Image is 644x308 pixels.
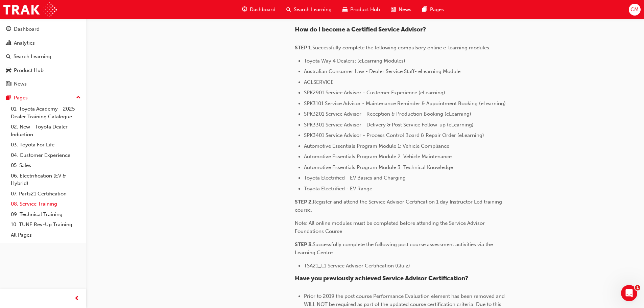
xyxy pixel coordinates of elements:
span: STEP 3. [295,241,313,247]
span: pages-icon [6,95,11,101]
span: news-icon [6,81,11,87]
a: 01. Toyota Academy - 2025 Dealer Training Catalogue [8,104,84,122]
a: 06. Electrification (EV & Hybrid) [8,171,84,189]
span: CM [630,6,639,14]
a: 05. Sales [8,160,84,171]
a: News [3,78,84,90]
span: car-icon [342,5,348,14]
button: Pages [3,92,84,104]
span: pages-icon [422,5,427,14]
div: Analytics [14,39,35,47]
a: 10. TUNE Rev-Up Training [8,219,84,230]
span: Product Hub [350,6,380,14]
a: Dashboard [3,23,84,35]
span: Automotive Essentials Program Module 2: Vehicle Maintenance [304,153,452,160]
img: Trak [3,2,57,17]
span: Automotive Essentials Program Module 3: Technical Knowledge [304,164,453,170]
span: Toyota Way 4 Dealers: (eLearning Modules) [304,58,405,64]
a: 04. Customer Experience [8,150,84,161]
span: up-icon [76,93,81,102]
span: news-icon [391,5,396,14]
span: Search Learning [294,6,332,14]
span: Automotive Essentials Program Module 1: Vehicle Compliance [304,143,449,149]
div: Search Learning [14,53,51,61]
div: Dashboard [14,25,40,33]
a: news-iconNews [385,3,417,17]
span: car-icon [6,68,11,74]
a: All Pages [8,230,84,240]
a: Analytics [3,37,84,49]
a: 07. Parts21 Certification [8,189,84,199]
span: Register and attend the Service Advisor Certification 1 day Instructor Led training course. [295,199,503,213]
iframe: Intercom live chat [621,285,637,301]
span: guage-icon [242,5,247,14]
span: search-icon [6,54,11,60]
a: pages-iconPages [417,3,449,17]
span: Have you previously achieved Service Advisor Certification? [295,275,468,282]
a: 03. Toyota For Life [8,140,84,150]
span: Successfully complete the following post course assessment activities via the Learning Centre: [295,241,494,256]
span: News [399,6,411,14]
a: 02. New - Toyota Dealer Induction [8,122,84,140]
button: DashboardAnalyticsSearch LearningProduct HubNews [3,22,84,92]
div: Product Hub [14,67,44,74]
a: Product Hub [3,64,84,77]
a: 08. Service Training [8,199,84,209]
div: Pages [14,94,28,102]
span: Pages [430,6,444,14]
span: Successfully complete the following compulsory online e-learning modules: [312,45,491,51]
span: chart-icon [6,40,11,46]
span: STEP 2. [295,199,313,205]
span: SPK3401 Service Advisor - Process Control Board & Repair Order (eLearning) [304,132,484,138]
span: 1 [635,285,640,290]
span: ACLSERVICE [304,79,334,85]
span: prev-icon [74,294,79,303]
span: How do I become a Certified Service Advisor? [295,26,426,33]
span: Australian Consumer Law - Dealer Service Staff- eLearning Module [304,68,460,74]
button: CM [629,4,641,16]
a: car-iconProduct Hub [337,3,385,17]
a: search-iconSearch Learning [281,3,337,17]
span: SPK3301 Service Advisor - Delivery & Post Service Follow-up (eLearning) [304,122,474,128]
span: STEP 1. [295,45,312,51]
span: Dashboard [250,6,276,14]
span: Toyota Electrified - EV Basics and Charging [304,175,406,181]
span: SPK2901 Service Advisor - Customer Experience (eLearning) [304,90,445,96]
span: Note: All online modules must be completed before attending the Service Advisor Foundations Course [295,220,486,234]
a: guage-iconDashboard [237,3,281,17]
a: 09. Technical Training [8,209,84,220]
span: SPK3101 Service Advisor - Maintenance Reminder & Appointment Booking (eLearning) [304,100,506,106]
div: News [14,80,27,88]
span: TSA21_L1 Service Advisor Certification (Quiz) [304,263,410,269]
span: SPK3201 Service Advisor - Reception & Production Booking (eLearning) [304,111,471,117]
span: guage-icon [6,26,11,32]
a: Search Learning [3,50,84,63]
span: Toyota Electrified - EV Range [304,186,372,192]
span: search-icon [286,5,291,14]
